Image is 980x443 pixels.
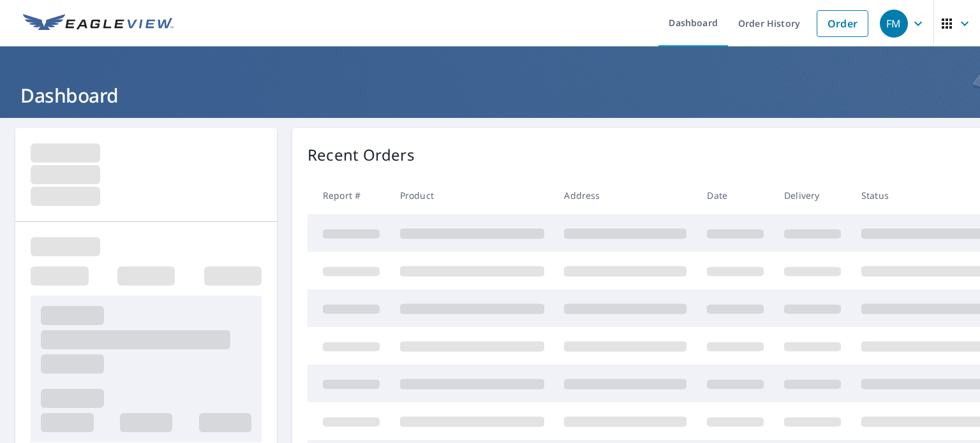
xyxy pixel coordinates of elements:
[554,177,697,214] th: Address
[774,177,851,214] th: Delivery
[23,14,174,33] img: EV Logo
[697,177,774,214] th: Date
[308,177,390,214] th: Report #
[880,10,908,38] div: FM
[817,10,868,37] a: Order
[308,143,415,166] p: Recent Orders
[15,82,965,108] h1: Dashboard
[390,177,554,214] th: Product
